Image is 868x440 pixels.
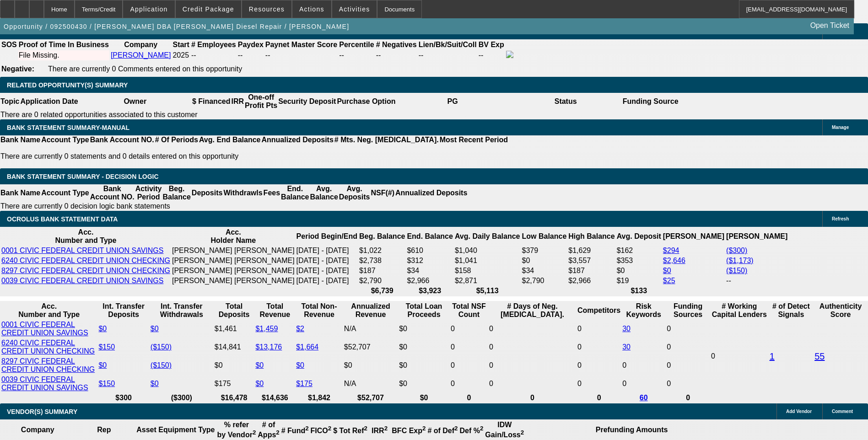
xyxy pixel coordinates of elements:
td: $19 [616,276,662,285]
td: 0 [666,320,710,338]
th: 0 [450,393,488,402]
button: Credit Package [176,0,241,18]
th: Bank Account NO. [90,184,135,202]
th: 0 [666,393,710,402]
td: $2,738 [359,256,405,265]
b: Paydex [238,41,264,48]
th: [PERSON_NAME] [726,228,788,245]
td: $0 [399,357,449,374]
a: Open Ticket [807,18,853,33]
td: [DATE] - [DATE] [296,256,358,265]
td: [DATE] - [DATE] [296,276,358,285]
a: 0001 CIVIC FEDERAL CREDIT UNION SAVINGS [1,247,163,254]
span: 0 [711,352,715,360]
b: Company [124,41,157,48]
td: 0 [489,375,576,392]
td: $2,966 [406,276,453,285]
td: $379 [521,246,567,255]
td: $0 [521,256,567,265]
th: One-off Profit Pts [244,93,278,110]
th: Bank Account NO. [90,135,155,145]
th: PG [396,93,509,110]
th: Total Loan Proceeds [399,302,449,319]
a: 6240 CIVIC FEDERAL CREDIT UNION CHECKING [1,339,95,355]
sup: 2 [454,425,458,432]
td: $1,022 [359,246,405,255]
td: 0 [489,357,576,374]
th: Acc. Holder Name [172,228,295,245]
td: 0 [450,338,488,356]
th: NSF(#) [370,184,395,202]
b: Def % [459,427,483,435]
span: OCROLUS BANK STATEMENT DATA [7,215,118,223]
td: $3,557 [568,256,615,265]
b: Prefunding Amounts [596,426,668,434]
th: $16,478 [214,393,254,402]
a: 8297 CIVIC FEDERAL CREDIT UNION CHECKING [1,267,170,274]
span: Refresh [832,216,849,221]
b: # Fund [281,427,309,435]
b: IRR [372,427,388,435]
a: ($300) [726,247,747,254]
a: $2 [296,325,304,333]
th: Most Recent Period [439,135,508,145]
th: Deposits [191,184,223,202]
a: $150 [98,380,115,387]
sup: 2 [276,429,279,436]
td: N/A [344,375,398,392]
a: $0 [296,361,304,369]
td: $0 [399,338,449,356]
td: 0 [450,320,488,338]
b: # of Def [427,427,458,435]
b: # Negatives [376,41,417,48]
th: # Mts. Neg. [MEDICAL_DATA]. [334,135,439,145]
b: BV Exp [479,41,504,48]
td: $187 [568,266,615,275]
a: 0039 CIVIC FEDERAL CREDIT UNION SAVINGS [1,376,88,392]
a: $0 [98,361,107,369]
a: $0 [98,325,107,333]
td: 0 [489,338,576,356]
th: IRR [231,93,244,110]
a: 30 [622,325,631,333]
span: Manage [832,125,849,130]
a: $1,664 [296,343,318,351]
div: $52,707 [344,343,397,351]
td: [PERSON_NAME] [PERSON_NAME] [172,266,295,275]
sup: 2 [384,425,388,432]
a: [PERSON_NAME] [111,51,171,59]
td: $34 [406,266,453,275]
th: Status [509,93,622,110]
th: SOS [1,40,17,49]
td: 0 [489,320,576,338]
button: Application [123,0,174,18]
th: Purchase Option [336,93,396,110]
div: -- [376,51,417,59]
a: $0 [663,267,671,274]
span: Resources [249,5,285,13]
sup: 2 [328,425,331,432]
div: -- [265,51,337,59]
td: [DATE] - [DATE] [296,266,358,275]
th: Fees [263,184,280,202]
td: 0 [577,320,621,338]
th: Security Deposit [278,93,336,110]
th: Avg. Deposits [339,184,371,202]
a: 30 [622,343,631,351]
td: $187 [359,266,405,275]
th: Total Revenue [255,302,295,319]
th: High Balance [568,228,615,245]
b: Start [173,41,189,48]
th: Int. Transfer Deposits [98,302,149,319]
a: $294 [663,247,679,254]
th: Acc. Number and Type [1,228,171,245]
td: $1,040 [454,246,521,255]
span: Actions [299,5,324,13]
th: Authenticity Score [814,302,867,319]
a: 8297 CIVIC FEDERAL CREDIT UNION CHECKING [1,357,95,373]
th: $ Financed [192,93,231,110]
td: $162 [616,246,662,255]
td: 0 [666,357,710,374]
td: 0 [577,338,621,356]
td: 0 [622,357,665,374]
